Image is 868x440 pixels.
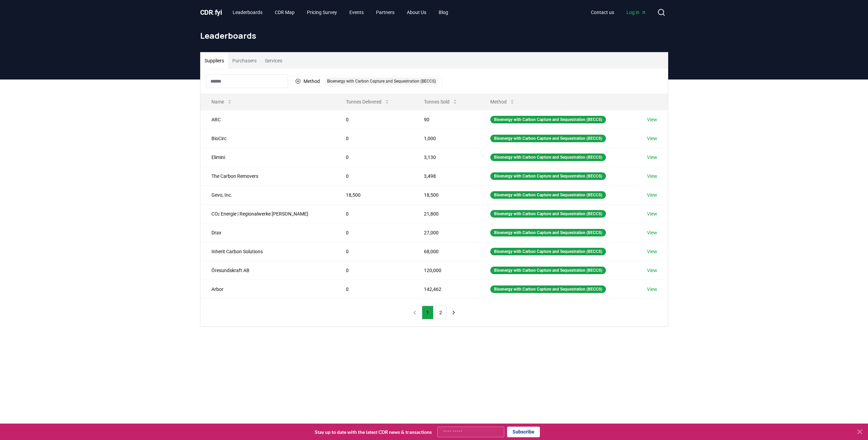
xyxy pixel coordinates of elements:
td: 0 [335,280,413,298]
td: Inherit Carbon Solutions [200,242,335,261]
td: 0 [335,167,413,185]
button: Tonnes Sold [418,95,463,109]
a: View [647,116,657,123]
a: Partners [371,6,400,19]
a: View [647,286,657,293]
td: Öresundskraft AB [200,261,335,280]
td: 0 [335,261,413,280]
td: 3,130 [413,148,479,167]
td: 142,462 [413,280,479,298]
button: Tonnes Delivered [340,95,395,109]
div: Bioenergy with Carbon Capture and Sequestration (BECCS) [490,267,606,274]
a: View [647,210,657,217]
button: MethodBioenergy with Carbon Capture and Sequestration (BECCS) [291,76,442,87]
div: Bioenergy with Carbon Capture and Sequestration (BECCS) [325,77,438,85]
a: View [647,173,657,180]
a: View [647,154,657,161]
span: CDR fyi [200,8,222,16]
td: 3,498 [413,167,479,185]
td: 0 [335,204,413,223]
a: Pricing Survey [301,6,342,19]
td: 1,000 [413,129,479,148]
a: Log in [621,6,652,19]
a: Events [344,6,369,19]
span: Log in [626,9,646,16]
td: BioCirc [200,129,335,148]
a: View [647,192,657,198]
span: . [213,8,215,16]
nav: Main [585,6,652,19]
td: The Carbon Removers [200,167,335,185]
td: ARC [200,110,335,129]
a: View [647,135,657,142]
td: 0 [335,223,413,242]
button: Suppliers [200,52,228,69]
a: CDR Map [269,6,300,19]
div: Bioenergy with Carbon Capture and Sequestration (BECCS) [490,191,606,199]
td: 0 [335,129,413,148]
a: View [647,248,657,255]
td: 18,500 [413,185,479,204]
td: 0 [335,148,413,167]
a: About Us [401,6,432,19]
td: Elimini [200,148,335,167]
td: Drax [200,223,335,242]
div: Bioenergy with Carbon Capture and Sequestration (BECCS) [490,154,606,161]
td: 21,800 [413,204,479,223]
a: Blog [433,6,454,19]
td: 18,500 [335,185,413,204]
td: 0 [335,242,413,261]
td: 90 [413,110,479,129]
div: Bioenergy with Carbon Capture and Sequestration (BECCS) [490,285,606,293]
div: Bioenergy with Carbon Capture and Sequestration (BECCS) [490,135,606,142]
div: Bioenergy with Carbon Capture and Sequestration (BECCS) [490,116,606,123]
a: View [647,229,657,236]
nav: Main [227,6,454,19]
td: 120,000 [413,261,479,280]
div: Bioenergy with Carbon Capture and Sequestration (BECCS) [490,229,606,236]
a: View [647,267,657,274]
button: Method [485,95,520,109]
td: 68,000 [413,242,479,261]
div: Bioenergy with Carbon Capture and Sequestration (BECCS) [490,248,606,255]
td: 0 [335,110,413,129]
td: 27,000 [413,223,479,242]
h1: Leaderboards [200,30,668,41]
td: Arbor [200,280,335,298]
a: Leaderboards [227,6,268,19]
button: Name [206,95,238,109]
button: Purchasers [228,52,261,69]
div: Bioenergy with Carbon Capture and Sequestration (BECCS) [490,172,606,180]
div: Bioenergy with Carbon Capture and Sequestration (BECCS) [490,210,606,218]
button: 2 [435,306,446,319]
td: Gevo, Inc. [200,185,335,204]
td: CO₂ Energie | Regionalwerke [PERSON_NAME] [200,204,335,223]
button: 1 [422,306,433,319]
a: Contact us [585,6,620,19]
button: Services [261,52,286,69]
a: CDR.fyi [200,8,222,17]
button: next page [448,306,459,319]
